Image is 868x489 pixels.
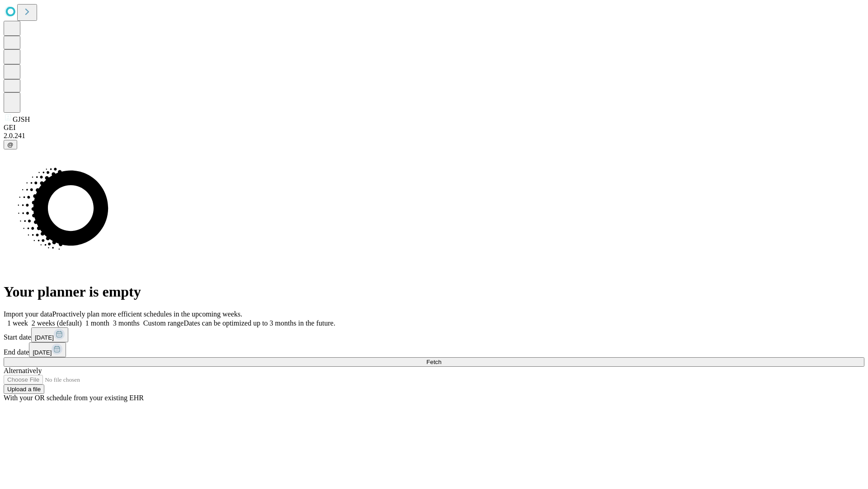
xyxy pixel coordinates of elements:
div: Start date [4,327,864,342]
span: Proactively plan more efficient schedules in the upcoming weeks. [52,310,242,318]
span: With your OR schedule from your existing EHR [4,394,144,402]
button: [DATE] [29,342,66,357]
span: 1 week [7,319,28,327]
span: Fetch [426,359,441,365]
span: Custom range [143,319,184,327]
span: Dates can be optimized up to 3 months in the future. [184,319,335,327]
button: [DATE] [31,327,68,342]
button: Fetch [4,357,864,367]
button: @ [4,140,17,149]
span: Import your data [4,310,52,318]
button: Upload a file [4,384,44,394]
div: 2.0.241 [4,132,864,140]
span: 3 months [113,319,140,327]
span: 1 month [85,319,109,327]
div: End date [4,342,864,357]
span: GJSH [13,115,30,123]
span: [DATE] [33,349,52,356]
span: @ [7,141,14,148]
span: 2 weeks (default) [32,319,82,327]
h1: Your planner is empty [4,283,864,300]
span: Alternatively [4,367,42,374]
div: GEI [4,124,864,132]
span: [DATE] [35,334,54,341]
